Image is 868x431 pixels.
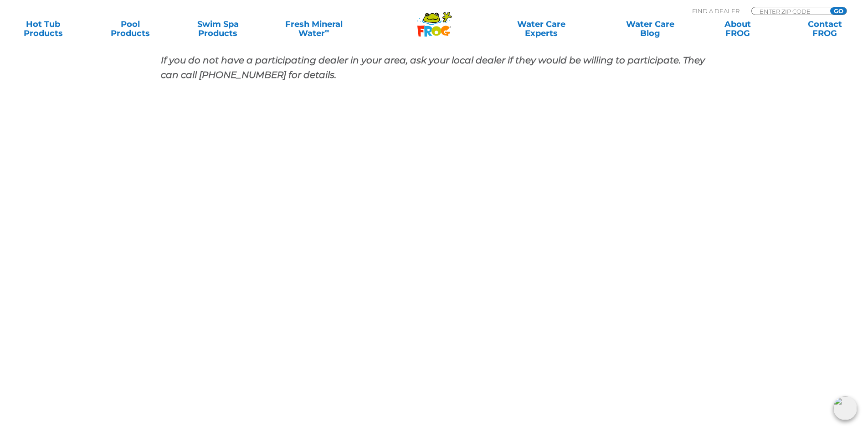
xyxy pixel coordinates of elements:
[486,20,596,38] a: Water CareExperts
[833,396,857,420] img: openIcon
[759,7,820,15] input: Zip Code Form
[271,20,356,38] a: Fresh MineralWater∞
[616,20,684,38] a: Water CareBlog
[9,20,77,38] a: Hot TubProducts
[704,20,771,38] a: AboutFROG
[830,7,847,15] input: GO
[184,20,252,38] a: Swim SpaProducts
[692,7,740,15] p: Find A Dealer
[97,20,164,38] a: PoolProducts
[325,27,329,34] sup: ∞
[791,20,859,38] a: ContactFROG
[161,55,705,80] em: If you do not have a participating dealer in your area, ask your local dealer if they would be wi...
